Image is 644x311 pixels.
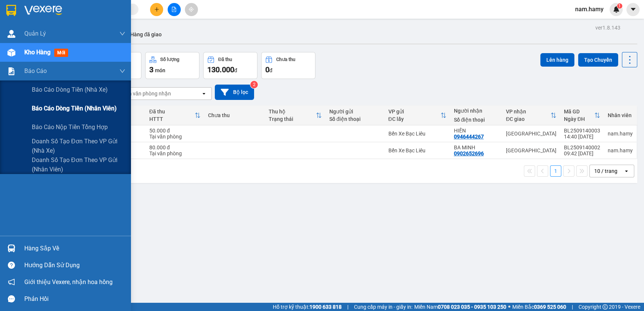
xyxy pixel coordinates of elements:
[32,155,125,174] span: Doanh số tạo đơn theo VP gửi (nhân viên)
[623,168,629,174] svg: open
[540,53,574,67] button: Lên hàng
[8,295,15,302] span: message
[8,278,15,286] span: notification
[160,57,179,62] div: Số lượng
[119,68,125,74] span: down
[261,52,315,79] button: Chưa thu0đ
[613,6,620,13] img: icon-new-feature
[8,262,15,269] span: question-circle
[602,304,608,310] span: copyright
[506,116,550,122] div: ĐC giao
[32,122,108,132] span: Báo cáo nộp tiền Tổng hợp
[626,3,640,16] button: caret-down
[146,106,204,125] th: Toggle SortBy
[512,303,566,311] span: Miền Bắc
[506,109,550,115] div: VP nhận
[329,116,381,122] div: Số điện thoại
[564,144,600,150] div: BL2509140002
[454,150,484,156] div: 0902652696
[24,293,125,305] div: Phản hồi
[154,7,159,12] span: plus
[595,24,620,32] div: ver 1.8.143
[250,81,258,88] sup: 2
[354,303,412,311] span: Cung cấp máy in - giấy in:
[276,57,295,62] div: Chưa thu
[149,150,201,156] div: Tại văn phòng
[608,147,633,153] div: nam.hamy
[150,3,163,16] button: plus
[265,106,326,125] th: Toggle SortBy
[384,106,450,125] th: Toggle SortBy
[149,144,201,150] div: 80.000 đ
[630,6,637,13] span: caret-down
[24,29,46,38] span: Quản Lý
[508,305,510,308] span: ⚪️
[388,109,440,115] div: VP gửi
[149,65,153,74] span: 3
[594,167,617,175] div: 10 / trang
[564,128,600,134] div: BL2509140003
[564,150,600,156] div: 09:42 [DATE]
[564,109,594,115] div: Mã GD
[24,243,125,254] div: Hàng sắp về
[269,116,316,122] div: Trạng thái
[24,260,125,271] div: Hướng dẫn sử dụng
[572,303,573,311] span: |
[564,134,600,140] div: 14:40 [DATE]
[578,53,618,67] button: Tạo Chuyến
[234,67,237,73] span: đ
[608,112,633,118] div: Nhân viên
[309,304,342,310] strong: 1900 633 818
[347,303,348,311] span: |
[564,116,594,122] div: Ngày ĐH
[269,109,316,115] div: Thu hộ
[32,85,108,94] span: Báo cáo dòng tiền (nhà xe)
[189,7,194,12] span: aim
[273,303,342,311] span: Hỗ trợ kỹ thuật:
[149,116,195,122] div: HTTT
[618,3,621,9] span: 1
[454,134,484,140] div: 0946444267
[550,165,561,177] button: 1
[203,52,257,79] button: Đã thu130.000đ
[269,67,272,73] span: đ
[32,137,125,155] span: Doanh số tạo đơn theo VP gửi (nhà xe)
[506,147,556,153] div: [GEOGRAPHIC_DATA]
[124,25,168,43] button: Hàng đã giao
[506,131,556,137] div: [GEOGRAPHIC_DATA]
[149,109,195,115] div: Đã thu
[24,66,47,76] span: Báo cáo
[617,3,622,9] sup: 1
[454,144,498,150] div: BA MINH
[265,65,269,74] span: 0
[7,244,15,252] img: warehouse-icon
[155,67,165,73] span: món
[149,134,201,140] div: Tại văn phòng
[119,31,125,37] span: down
[149,128,201,134] div: 50.000 đ
[215,85,254,100] button: Bộ lọc
[569,4,610,14] span: nam.hamy
[6,5,16,16] img: logo-vxr
[534,304,566,310] strong: 0369 525 060
[168,3,181,16] button: file-add
[388,116,440,122] div: ĐC lấy
[145,52,199,79] button: Số lượng3món
[24,277,113,287] span: Giới thiệu Vexere, nhận hoa hồng
[185,3,198,16] button: aim
[119,90,171,97] div: Chọn văn phòng nhận
[207,65,234,74] span: 130.000
[454,117,498,123] div: Số điện thoại
[7,30,15,38] img: warehouse-icon
[329,109,381,115] div: Người gửi
[560,106,604,125] th: Toggle SortBy
[24,49,51,56] span: Kho hàng
[388,131,446,137] div: Bến Xe Bạc Liêu
[7,67,15,75] img: solution-icon
[454,108,498,114] div: Người nhận
[7,49,15,57] img: warehouse-icon
[608,131,633,137] div: nam.hamy
[502,106,560,125] th: Toggle SortBy
[201,91,207,97] svg: open
[32,104,117,113] span: Báo cáo dòng tiền (nhân viên)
